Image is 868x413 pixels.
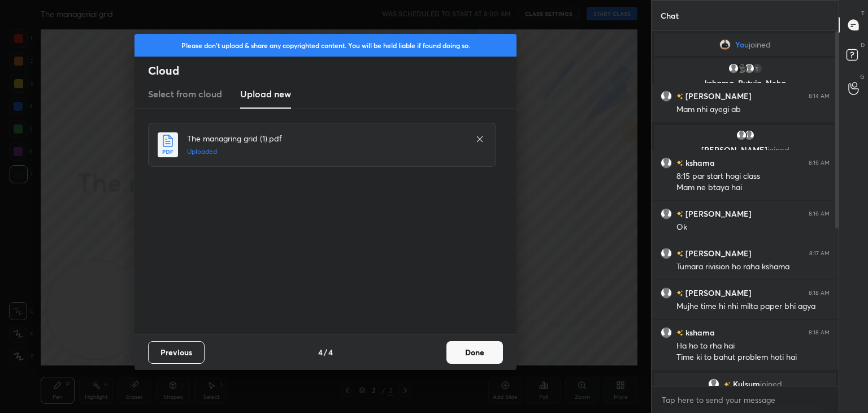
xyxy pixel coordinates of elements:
div: Mam nhi ayegi ab [676,104,830,115]
div: Ha ho to rha hai [676,341,830,352]
span: joined [760,380,782,389]
div: Tumara rivision ho raha kshama [676,261,830,273]
img: default.png [661,327,672,338]
img: default.png [661,248,672,259]
h3: Upload new [240,87,291,101]
img: no-rating-badge.077c3623.svg [676,330,683,336]
h6: [PERSON_NAME] [683,208,752,220]
img: no-rating-badge.077c3623.svg [676,290,683,296]
span: Kulsum [733,380,760,389]
img: no-rating-badge.077c3623.svg [676,93,683,100]
p: kshama, Rutuja, Neha [661,79,829,88]
div: 8:16 AM [809,160,830,166]
p: G [860,72,865,81]
button: Previous [148,341,205,364]
div: Mujhe time hi nhi milta paper bhi agya [676,301,830,312]
h4: 4 [318,346,323,358]
img: default.png [661,208,672,220]
div: grid [652,31,839,386]
div: 8:18 AM [809,290,830,296]
img: ac1245674e8d465aac1aa0ff8abd4772.jpg [719,39,731,50]
img: default.png [661,91,672,102]
h6: [PERSON_NAME] [683,90,752,102]
img: default.png [728,63,739,74]
h2: Cloud [148,63,517,78]
span: You [735,40,749,49]
img: default.png [744,130,755,141]
div: Please don't upload & share any copyrighted content. You will be held liable if found doing so. [134,34,517,57]
img: default.png [736,130,747,141]
div: Ok [676,222,830,233]
div: 8:17 AM [809,250,830,257]
span: joined [767,144,789,155]
div: 8:15 par start hogi class [676,171,830,182]
div: Mam ne btaya hai [676,182,830,193]
img: default.png [744,63,755,74]
p: T [861,9,865,18]
img: default.png [708,378,719,390]
div: 8:14 AM [809,93,830,100]
h4: / [324,346,327,358]
div: 8:16 AM [809,210,830,217]
h4: The managring grid (1).pdf [187,132,464,144]
h6: [PERSON_NAME] [683,287,752,299]
div: 8:18 AM [809,329,830,336]
div: 1 [752,63,763,74]
img: no-rating-badge.077c3623.svg [676,211,683,217]
img: default.png [661,287,672,299]
h5: Uploaded [187,147,464,157]
p: [PERSON_NAME] [661,145,829,154]
img: no-rating-badge.077c3623.svg [724,382,731,388]
img: 3 [736,63,747,74]
p: D [861,41,865,49]
button: Done [446,341,503,364]
h4: 4 [328,346,333,358]
span: joined [749,40,771,49]
p: Chat [652,1,688,31]
div: Time ki to bahut problem hoti hai [676,352,830,363]
img: no-rating-badge.077c3623.svg [676,251,683,257]
img: no-rating-badge.077c3623.svg [676,160,683,166]
h6: kshama [683,157,715,169]
h6: [PERSON_NAME] [683,247,752,259]
img: default.png [661,157,672,169]
h6: kshama [683,326,715,338]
